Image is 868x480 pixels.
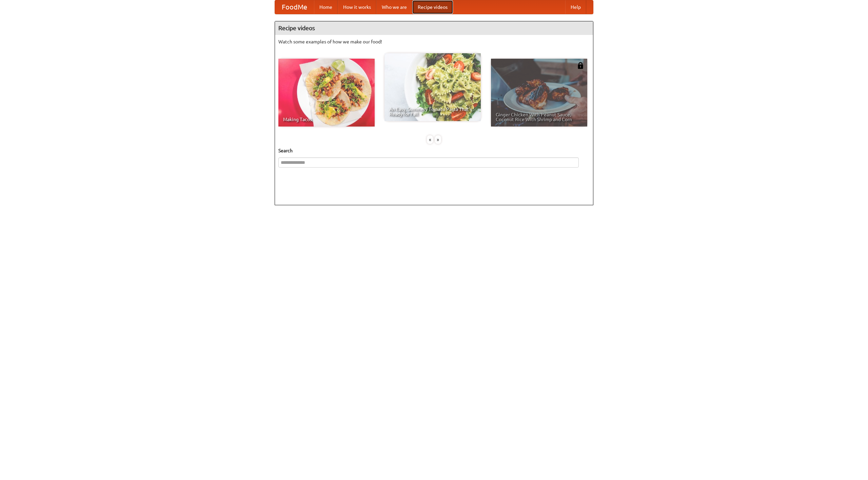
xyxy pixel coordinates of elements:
a: Recipe videos [412,0,453,14]
a: Making Tacos [278,59,375,127]
a: How it works [338,0,376,14]
a: An Easy, Summery Tomato Pasta That's Ready for Fall [384,53,481,121]
img: 483408.png [577,62,584,69]
span: An Easy, Summery Tomato Pasta That's Ready for Fall [389,107,476,116]
h5: Search [278,147,590,154]
div: » [435,135,441,144]
div: « [427,135,433,144]
a: FoodMe [275,0,314,14]
h4: Recipe videos [275,21,593,35]
a: Who we are [376,0,412,14]
a: Home [314,0,338,14]
a: Help [565,0,586,14]
span: Making Tacos [283,117,370,122]
p: Watch some examples of how we make our food! [278,38,590,45]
